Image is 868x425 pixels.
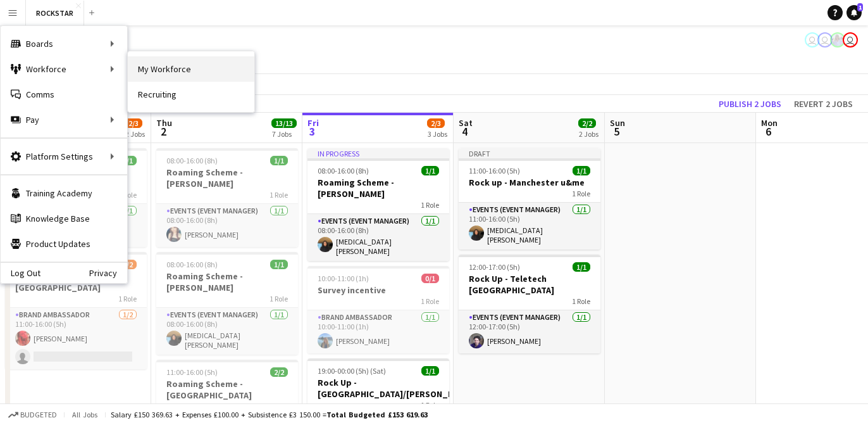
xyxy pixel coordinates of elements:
[421,400,439,410] span: 1 Role
[125,118,142,128] span: 2/3
[318,366,386,376] span: 19:00-00:00 (5h) (Sat)
[830,32,845,48] app-user-avatar: Lucy Hillier
[89,268,127,278] a: Privacy
[421,274,439,283] span: 0/1
[1,144,127,169] div: Platform Settings
[469,262,520,272] span: 12:00-17:00 (5h)
[128,56,254,82] a: My Workforce
[166,260,218,269] span: 08:00-16:00 (8h)
[154,124,172,139] span: 2
[1,107,127,132] div: Pay
[608,124,625,139] span: 5
[26,1,84,25] button: ROCKSTAR
[118,294,137,303] span: 1 Role
[326,410,428,419] span: Total Budgeted £153 619.63
[789,96,858,112] button: Revert 2 jobs
[307,377,449,400] h3: Rock Up - [GEOGRAPHIC_DATA]/[PERSON_NAME]
[156,252,298,355] app-job-card: 08:00-16:00 (8h)1/1Roaming Scheme - [PERSON_NAME]1 RoleEvents (Event Manager)1/108:00-16:00 (8h)[...
[156,148,298,247] app-job-card: 08:00-16:00 (8h)1/1Roaming Scheme - [PERSON_NAME]1 RoleEvents (Event Manager)1/108:00-16:00 (8h)[...
[846,5,862,20] a: 1
[111,410,428,419] div: Salary £150 369.63 + Expenses £100.00 + Subsistence £3 150.00 =
[761,117,778,129] span: Mon
[573,166,590,175] span: 1/1
[270,190,288,200] span: 1 Role
[421,166,439,175] span: 1/1
[459,177,600,188] h3: Rock up - Manchester u&me
[271,118,297,128] span: 13/13
[270,294,288,303] span: 1 Role
[421,366,439,376] span: 1/1
[421,200,439,210] span: 1 Role
[1,268,40,278] a: Log Out
[714,96,786,112] button: Publish 2 jobs
[270,367,288,377] span: 2/2
[459,148,600,250] app-job-card: Draft11:00-16:00 (5h)1/1Rock up - Manchester u&me1 RoleEvents (Event Manager)1/111:00-16:00 (5h)[...
[156,167,298,189] h3: Roaming Scheme - [PERSON_NAME]
[318,166,369,175] span: 08:00-16:00 (8h)
[1,56,127,82] div: Workforce
[156,378,298,401] h3: Roaming Scheme - [GEOGRAPHIC_DATA]
[307,284,449,296] h3: Survey incentive
[428,129,447,139] div: 3 Jobs
[166,367,218,377] span: 11:00-16:00 (5h)
[1,31,127,56] div: Boards
[156,270,298,293] h3: Roaming Scheme - [PERSON_NAME]
[307,266,449,353] app-job-card: 10:00-11:00 (1h)0/1Survey incentive1 RoleBrand Ambassador1/110:00-11:00 (1h)[PERSON_NAME]
[421,296,439,306] span: 1 Role
[6,408,59,422] button: Budgeted
[306,124,319,139] span: 3
[318,274,369,283] span: 10:00-11:00 (1h)
[469,166,520,175] span: 11:00-16:00 (5h)
[307,214,449,261] app-card-role: Events (Event Manager)1/108:00-16:00 (8h)[MEDICAL_DATA][PERSON_NAME]
[459,117,473,129] span: Sat
[857,3,863,11] span: 1
[1,231,127,257] a: Product Updates
[20,410,57,419] span: Budgeted
[307,310,449,353] app-card-role: Brand Ambassador1/110:00-11:00 (1h)[PERSON_NAME]
[843,32,858,48] app-user-avatar: Ed Harvey
[459,148,600,158] div: Draft
[459,203,600,250] app-card-role: Events (Event Manager)1/111:00-16:00 (5h)[MEDICAL_DATA][PERSON_NAME]
[759,124,778,139] span: 6
[5,308,147,369] app-card-role: Brand Ambassador1/211:00-16:00 (5h)[PERSON_NAME]
[156,308,298,355] app-card-role: Events (Event Manager)1/108:00-16:00 (8h)[MEDICAL_DATA][PERSON_NAME]
[1,82,127,107] a: Comms
[125,129,145,139] div: 2 Jobs
[572,296,590,306] span: 1 Role
[610,117,625,129] span: Sun
[5,252,147,369] app-job-card: 11:00-16:00 (5h)1/2Roaming Scheme - [GEOGRAPHIC_DATA]1 RoleBrand Ambassador1/211:00-16:00 (5h)[PE...
[70,410,100,419] span: All jobs
[166,156,218,165] span: 08:00-16:00 (8h)
[805,32,820,48] app-user-avatar: Ed Harvey
[270,156,288,165] span: 1/1
[427,118,445,128] span: 2/3
[1,206,127,231] a: Knowledge Base
[270,402,288,411] span: 1 Role
[459,255,600,353] app-job-card: 12:00-17:00 (5h)1/1Rock Up - Teletech [GEOGRAPHIC_DATA]1 RoleEvents (Event Manager)1/112:00-17:00...
[307,148,449,261] app-job-card: In progress08:00-16:00 (8h)1/1Roaming Scheme - [PERSON_NAME]1 RoleEvents (Event Manager)1/108:00-...
[578,118,596,128] span: 2/2
[307,117,319,129] span: Fri
[270,260,288,269] span: 1/1
[817,32,833,48] app-user-avatar: Ed Harvey
[307,177,449,200] h3: Roaming Scheme - [PERSON_NAME]
[272,129,296,139] div: 7 Jobs
[457,124,473,139] span: 4
[156,204,298,247] app-card-role: Events (Event Manager)1/108:00-16:00 (8h)[PERSON_NAME]
[156,117,172,129] span: Thu
[573,262,590,272] span: 1/1
[128,82,254,107] a: Recruiting
[459,273,600,296] h3: Rock Up - Teletech [GEOGRAPHIC_DATA]
[1,181,127,206] a: Training Academy
[572,189,590,198] span: 1 Role
[579,129,598,139] div: 2 Jobs
[459,310,600,353] app-card-role: Events (Event Manager)1/112:00-17:00 (5h)[PERSON_NAME]
[307,148,449,158] div: In progress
